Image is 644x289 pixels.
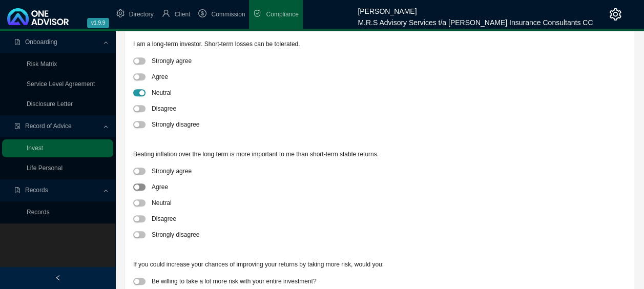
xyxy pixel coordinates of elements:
span: safety [253,9,261,17]
a: Service Level Agreement [27,80,95,88]
div: Neutral [152,197,172,208]
div: If you could increase your chances of improving your returns by taking more risk, would you: [133,259,626,275]
span: file-pdf [14,39,20,45]
div: Be willing to take a lot more risk with your entire investment? [152,276,316,286]
a: Invest [27,144,43,152]
div: Neutral [152,87,172,98]
div: Beating inflation over the long term is more important to me than short-term stable returns. [133,149,626,164]
div: I am a long-term investor. Short-term losses can be tolerated. [133,39,626,54]
div: Disagree [152,103,176,114]
div: [PERSON_NAME] [358,3,593,14]
span: left [55,275,61,281]
a: Risk Matrix [27,60,57,68]
span: file-pdf [14,187,20,193]
div: Agree [152,71,168,82]
span: user [162,9,170,17]
img: 2df55531c6924b55f21c4cf5d4484680-logo-light.svg [7,8,69,25]
span: setting [609,8,621,20]
div: Strongly agree [152,55,192,66]
div: M.R.S Advisory Services t/a [PERSON_NAME] Insurance Consultants CC [358,14,593,25]
span: Record of Advice [25,122,72,130]
span: v1.9.9 [87,18,109,28]
div: Disagree [152,213,176,224]
a: Disclosure Letter [27,100,73,108]
span: Compliance [266,11,298,18]
a: Life Personal [27,164,63,172]
div: Strongly disagree [152,229,199,240]
a: Records [27,209,50,216]
span: Directory [129,11,154,18]
div: Strongly agree [152,166,192,176]
span: Records [25,187,48,194]
span: Onboarding [25,38,57,46]
span: Client [175,11,191,18]
span: file-done [14,123,20,129]
span: setting [116,9,124,17]
div: Agree [152,181,168,192]
div: Strongly disagree [152,119,199,130]
span: dollar [198,9,206,17]
span: Commission [211,11,245,18]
